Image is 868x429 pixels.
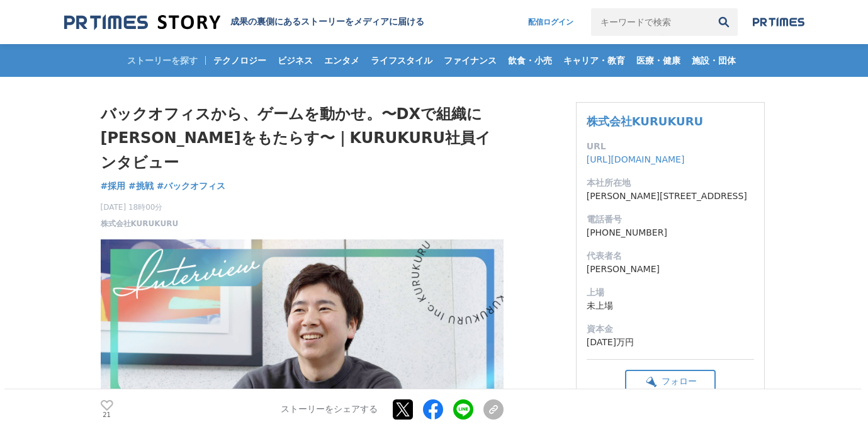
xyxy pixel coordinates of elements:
dt: 代表者名 [587,249,754,263]
a: 成果の裏側にあるストーリーをメディアに届ける 成果の裏側にあるストーリーをメディアに届ける [64,14,424,31]
dt: 資本金 [587,323,754,336]
dd: 未上場 [587,299,754,312]
a: 医療・健康 [631,44,685,77]
span: ファイナンス [439,55,502,66]
a: 施設・団体 [687,44,741,77]
a: 飲食・小売 [503,44,557,77]
dd: [PERSON_NAME][STREET_ADDRESS] [587,190,754,203]
dt: URL [587,140,754,153]
span: 医療・健康 [631,55,685,66]
span: ビジネス [273,55,318,66]
dt: 電話番号 [587,213,754,226]
span: #挑戦 [128,180,154,192]
dd: [PHONE_NUMBER] [587,226,754,239]
dt: 上場 [587,286,754,299]
p: ストーリーをシェアする [281,404,378,415]
span: テクノロジー [208,55,271,66]
span: [DATE] 18時00分 [101,202,179,213]
a: キャリア・教育 [558,44,630,77]
span: 施設・団体 [687,55,741,66]
h2: 成果の裏側にあるストーリーをメディアに届ける [230,16,424,28]
a: 配信ログイン [516,8,586,36]
span: キャリア・教育 [558,55,630,66]
p: 21 [101,412,113,418]
a: #採用 [101,180,126,193]
span: ライフスタイル [366,55,437,66]
a: ビジネス [273,44,318,77]
dt: 本社所在地 [587,176,754,190]
a: ライフスタイル [366,44,437,77]
a: 株式会社KURUKURU [101,218,179,229]
span: #バックオフィス [157,180,226,192]
span: #採用 [101,180,126,192]
a: [URL][DOMAIN_NAME] [587,154,685,164]
span: エンタメ [319,55,364,66]
img: prtimes [753,17,804,27]
dd: [DATE]万円 [587,336,754,349]
span: 飲食・小売 [503,55,557,66]
a: #挑戦 [128,180,154,193]
a: エンタメ [319,44,364,77]
h1: バックオフィスから、ゲームを動かせ。〜DXで組織に[PERSON_NAME]をもたらす〜｜KURUKURU社員インタビュー [101,102,504,174]
button: 検索 [710,8,738,36]
a: #バックオフィス [157,180,226,193]
img: 成果の裏側にあるストーリーをメディアに届ける [64,14,220,31]
a: テクノロジー [208,44,271,77]
dd: [PERSON_NAME] [587,263,754,276]
input: キーワードで検索 [591,8,710,36]
a: 株式会社KURUKURU [587,115,703,128]
a: ファイナンス [439,44,502,77]
button: フォロー [625,370,716,393]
